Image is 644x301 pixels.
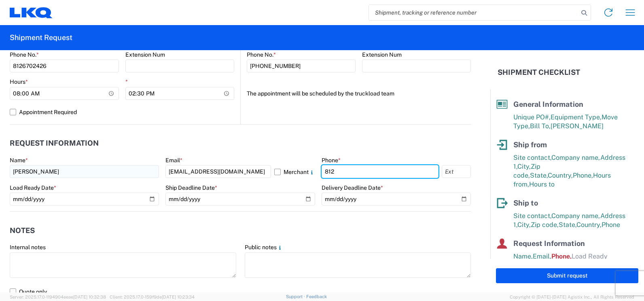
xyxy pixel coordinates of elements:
[531,221,559,229] span: Zip code,
[513,239,585,248] span: Request Information
[513,140,547,149] span: Ship from
[533,252,551,260] span: Email,
[10,33,72,42] h2: Shipment Request
[517,221,531,229] span: City,
[165,184,217,191] label: Ship Deadline Date
[442,165,471,178] input: Ext
[125,51,165,58] label: Extension Num
[602,221,620,229] span: Phone
[322,157,341,164] label: Phone
[498,68,580,77] h2: Shipment Checklist
[548,172,573,179] span: Country,
[513,100,583,108] span: General Information
[551,122,604,130] span: [PERSON_NAME]
[10,227,35,235] h2: Notes
[551,252,572,260] span: Phone,
[322,184,383,191] label: Delivery Deadline Date
[245,244,283,251] label: Public notes
[510,293,634,301] span: Copyright © [DATE]-[DATE] Agistix Inc., All Rights Reserved
[496,268,638,283] button: Submit request
[513,252,533,260] span: Name,
[513,154,551,161] span: Site contact,
[513,113,551,121] span: Unique PO#,
[362,51,402,58] label: Extension Num
[551,154,600,161] span: Company name,
[274,165,315,178] label: Merchant
[551,113,602,121] span: Equipment Type,
[10,106,234,119] label: Appointment Required
[551,212,600,220] span: Company name,
[10,78,28,85] label: Hours
[513,199,538,207] span: Ship to
[10,184,56,191] label: Load Ready Date
[10,51,39,58] label: Phone No.
[10,295,106,299] span: Server: 2025.17.0-1194904eeae
[73,295,106,299] span: [DATE] 10:32:38
[162,295,195,299] span: [DATE] 10:23:34
[247,51,276,58] label: Phone No.
[165,157,182,164] label: Email
[530,172,548,179] span: State,
[306,294,327,299] a: Feedback
[286,294,306,299] a: Support
[10,285,471,298] label: Quote only
[10,157,28,164] label: Name
[369,5,578,20] input: Shipment, tracking or reference number
[529,180,555,188] span: Hours to
[530,122,551,130] span: Bill To,
[513,212,551,220] span: Site contact,
[10,139,99,147] h2: Request Information
[517,163,531,170] span: City,
[573,172,593,179] span: Phone,
[559,221,576,229] span: State,
[576,221,602,229] span: Country,
[10,244,46,251] label: Internal notes
[247,87,394,100] label: The appointment will be scheduled by the truckload team
[110,295,195,299] span: Client: 2025.17.0-159f9de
